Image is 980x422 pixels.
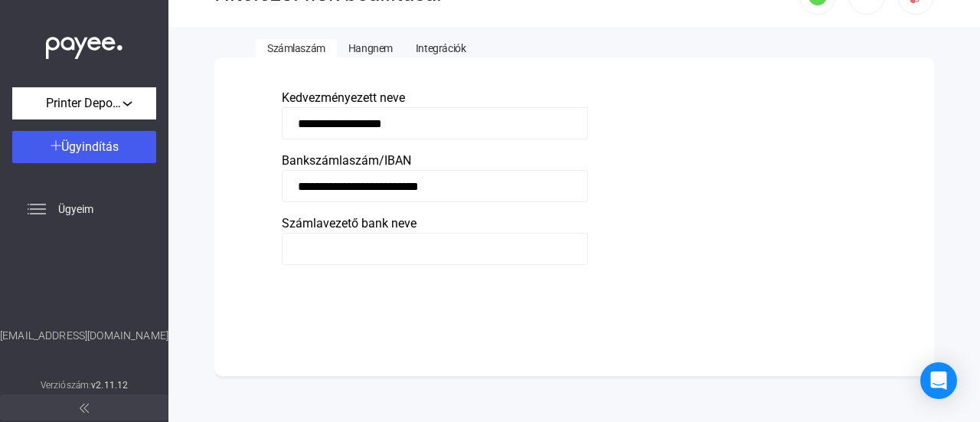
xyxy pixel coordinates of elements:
button: Integrációk [404,39,477,57]
span: Bankszámlaszám/IBAN [282,153,411,168]
strong: v2.11.12 [91,380,128,391]
span: Hangnem [348,42,393,54]
span: Ügyeim [58,200,93,218]
button: Számlaszám [256,39,337,57]
button: Printer Depot Kft. [12,87,156,119]
span: Kedvezményezett neve [282,90,405,105]
img: plus-white.svg [51,140,61,151]
span: Számlavezető bank neve [282,216,416,231]
button: Hangnem [337,39,404,57]
span: Integrációk [416,42,465,54]
img: white-payee-white-dot.svg [46,28,122,60]
div: Open Intercom Messenger [920,362,957,399]
img: list.svg [28,200,46,218]
span: Számlaszám [267,42,325,54]
img: arrow-double-left-grey.svg [80,404,89,413]
span: Ügyindítás [61,139,119,154]
span: Printer Depot Kft. [46,94,122,113]
button: Ügyindítás [12,131,156,163]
